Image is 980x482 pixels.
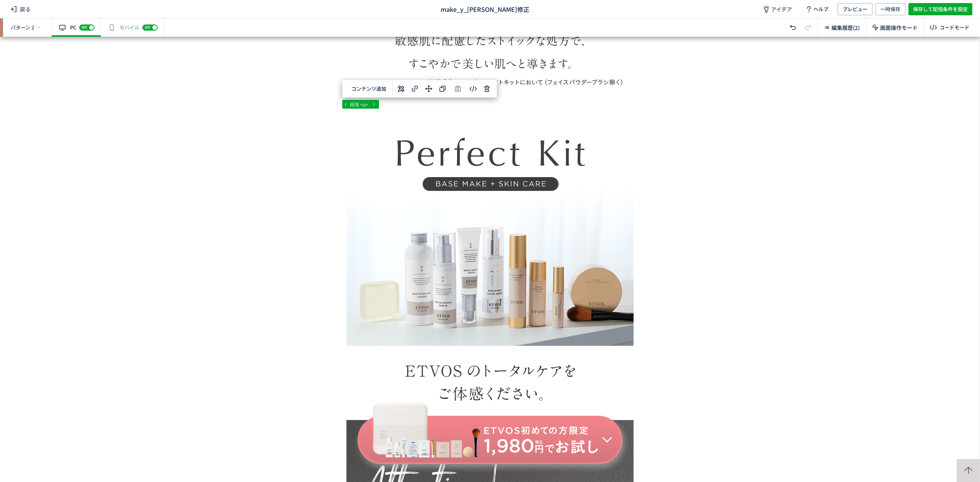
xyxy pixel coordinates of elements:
[798,3,835,15] a: ヘルプ
[831,24,860,31] span: 編集履歴(2)
[771,5,792,13] span: アイデア
[348,101,370,107] span: 段落 <p>
[875,3,905,15] button: 一時保存
[939,24,969,31] div: コードモード
[11,24,34,31] span: パターン 2
[346,71,634,383] img: Perfect Kit BASE MAKE + SKIN CARE ETVOSのトータルケアをご体感ください。
[908,3,972,15] button: 保存して配信条件を設定
[346,362,634,445] img: ETVOS初めての方限定 1,980円 税込 でお試し
[347,83,391,95] button: コンテンツ追加
[913,3,968,15] span: 保存して配信条件を設定
[8,3,34,15] span: 戻る
[82,24,87,29] span: on
[880,3,900,15] span: 一時保存
[880,24,918,31] span: 画面操作モード
[838,3,872,15] button: プレビュー
[145,24,150,29] span: on
[813,3,828,15] span: ヘルプ
[843,3,867,15] span: プレビュー
[441,5,529,13] span: make_y_[PERSON_NAME]修正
